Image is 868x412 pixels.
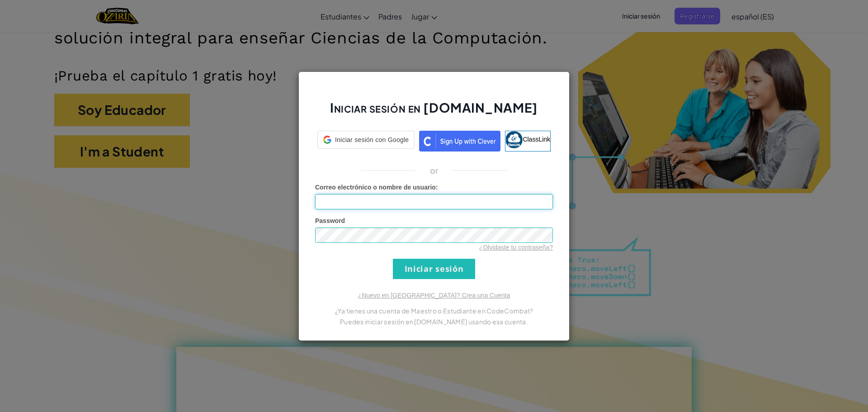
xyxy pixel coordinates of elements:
input: Iniciar sesión [393,259,475,279]
a: Iniciar sesión con Google [317,131,415,152]
p: Puedes iniciar sesión en [DOMAIN_NAME] usando esa cuenta. [315,316,553,327]
span: Iniciar sesión con Google [335,135,409,144]
h2: Iniciar sesión en [DOMAIN_NAME] [315,99,553,125]
a: ¿Olvidaste tu contraseña? [479,244,553,251]
span: Correo electrónico o nombre de usuario [315,184,436,191]
p: or [430,165,439,176]
img: clever_sso_button@2x.png [419,131,500,152]
label: : [315,183,438,192]
img: classlink-logo-small.png [505,131,523,148]
a: ¿Nuevo en [GEOGRAPHIC_DATA]? Crea una Cuenta [358,292,510,299]
span: Password [315,217,345,224]
p: ¿Ya tienes una cuenta de Maestro o Estudiante en CodeCombat? [315,305,553,316]
span: ClassLink [523,135,550,142]
div: Iniciar sesión con Google [317,131,415,149]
